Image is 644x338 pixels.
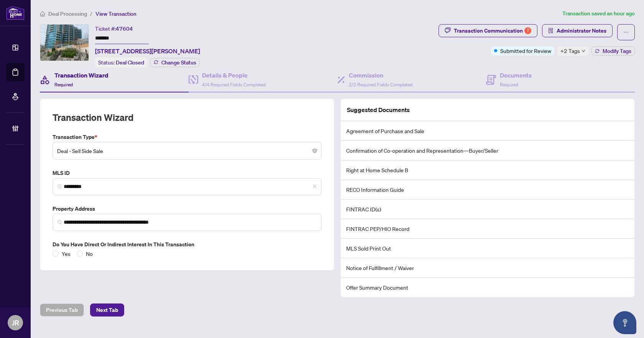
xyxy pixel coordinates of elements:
img: search_icon [58,184,62,189]
li: FINTRAC PEP/HIO Record [341,219,634,239]
span: View Transaction [95,10,136,17]
span: Submitted for Review [500,46,551,55]
li: MLS Sold Print Out [341,239,634,258]
label: Do you have direct or indirect interest in this transaction [53,240,322,249]
span: 2/2 Required Fields Completed [349,82,412,87]
span: [STREET_ADDRESS][PERSON_NAME] [95,46,200,56]
li: Notice of Fulfillment / Waiver [341,258,634,278]
h4: Documents [500,71,532,80]
button: Change Status [150,58,200,67]
h4: Transaction Wizard [54,71,108,80]
h4: Commission [349,71,412,80]
span: close-circle [312,148,317,153]
span: +2 Tags [560,46,580,55]
span: Required [500,82,518,87]
span: solution [548,28,554,33]
button: Open asap [613,311,636,334]
button: Modify Tags [591,46,635,56]
span: Deal Closed [116,59,144,66]
li: / [90,9,92,18]
li: RECO Information Guide [341,180,634,200]
h4: Details & People [202,71,266,80]
img: search_icon [58,220,62,224]
div: Status: [95,57,147,68]
span: Change Status [161,60,196,65]
img: logo [6,6,25,20]
label: Property Address [53,204,322,213]
span: Administrator Notes [557,25,606,37]
span: Deal Processing [48,10,87,17]
span: down [582,49,585,53]
li: Agreement of Purchase and Sale [341,121,634,141]
span: No [83,249,96,258]
label: Transaction Type [53,133,322,141]
span: JR [12,317,19,328]
label: MLS ID [53,169,322,177]
span: close [312,184,317,189]
span: Yes [59,249,74,258]
article: Transaction saved an hour ago [562,9,635,18]
div: Ticket #: [95,24,133,33]
span: Next Tab [96,304,118,316]
span: 47604 [116,25,133,32]
span: Deal - Sell Side Sale [57,143,317,158]
li: Right at Home Schedule B [341,160,634,180]
li: Offer Summary Document [341,278,634,297]
article: Suggested Documents [347,105,410,115]
li: FINTRAC ID(s) [341,200,634,219]
button: Administrator Notes [542,24,613,37]
img: IMG-S12147962_1.jpg [40,25,89,61]
span: home [40,11,45,16]
li: Confirmation of Co-operation and Representation—Buyer/Seller [341,141,634,160]
div: Transaction Communication [454,25,531,37]
button: Next Tab [90,303,124,317]
span: Modify Tags [603,48,631,54]
div: 7 [524,27,531,34]
button: Previous Tab [40,303,84,317]
span: ellipsis [623,30,629,35]
span: 4/4 Required Fields Completed [202,82,266,87]
button: Transaction Communication7 [439,24,537,37]
h2: Transaction Wizard [53,111,133,124]
span: Required [54,82,73,87]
